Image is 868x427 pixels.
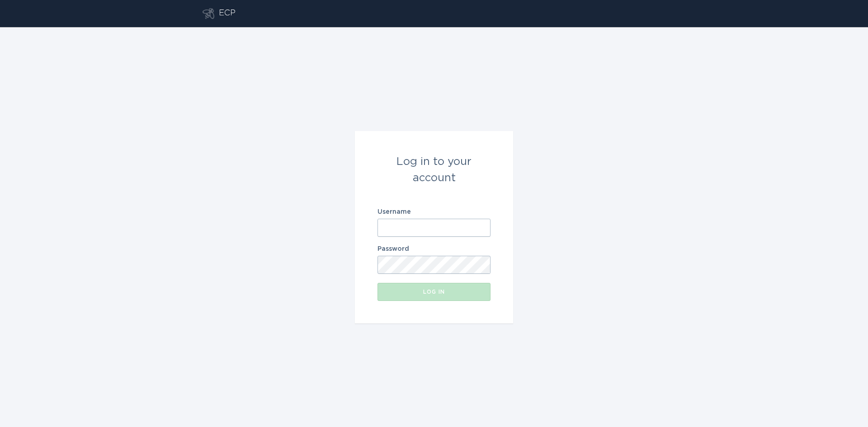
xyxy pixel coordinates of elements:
div: Log in [382,289,486,295]
label: Username [377,209,491,215]
div: Log in to your account [377,154,491,186]
label: Password [377,246,491,252]
button: Log in [377,283,491,301]
div: ECP [219,8,236,19]
button: Go to dashboard [203,8,214,19]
